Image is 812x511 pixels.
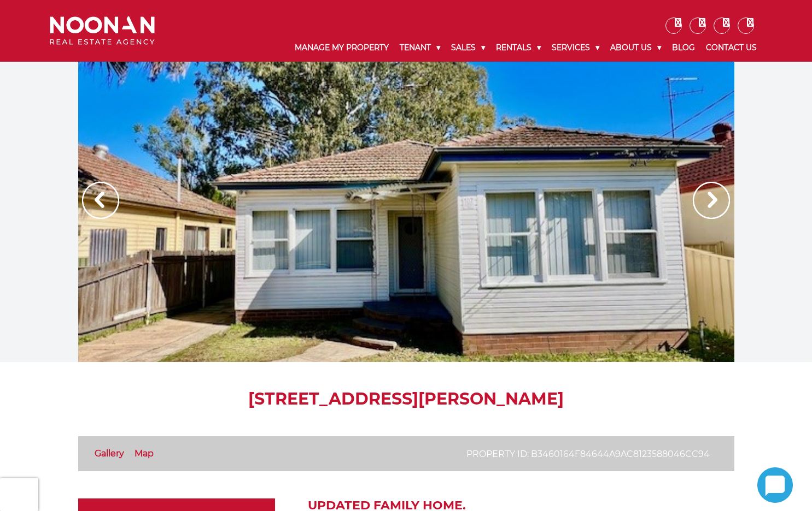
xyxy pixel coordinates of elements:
a: Tenant [394,34,446,62]
a: Gallery [95,448,124,459]
a: Manage My Property [289,34,394,62]
img: Arrow slider [693,182,730,219]
a: Services [546,34,605,62]
p: Property ID: b3460164f84644a9ac8123588046cc94 [466,447,710,461]
a: About Us [605,34,667,62]
img: Noonan Real Estate Agency [50,16,155,45]
a: Sales [446,34,490,62]
img: Arrow slider [82,182,119,219]
a: Blog [667,34,700,62]
h1: [STREET_ADDRESS][PERSON_NAME] [78,389,734,409]
a: Map [135,448,154,459]
a: Contact Us [700,34,762,62]
a: Rentals [490,34,546,62]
